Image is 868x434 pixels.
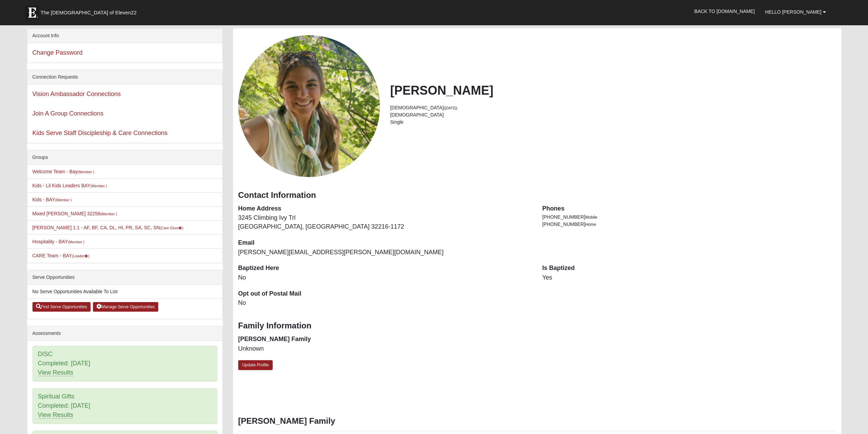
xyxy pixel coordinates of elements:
[32,302,91,312] a: Find Serve Opportunities
[33,346,217,381] div: DISC Completed: [DATE]
[160,226,184,230] small: (Care Giver )
[390,119,836,126] li: Single
[33,389,217,423] div: Spiritual Gifts Completed: [DATE]
[238,273,532,282] dd: No
[32,110,104,117] a: Join A Group Connections
[390,111,836,119] li: [DEMOGRAPHIC_DATA]
[542,264,836,273] dt: Is Baptized
[55,198,71,202] small: (Member )
[238,190,836,200] h3: Contact Information
[25,6,39,19] img: Eleven22 logo
[238,214,532,231] dd: 3245 Climbing Ivy Trl [GEOGRAPHIC_DATA], [GEOGRAPHIC_DATA] 32216-1172
[78,170,94,174] small: (Member )
[238,248,532,257] dd: [PERSON_NAME][EMAIL_ADDRESS][PERSON_NAME][DOMAIN_NAME]
[32,225,184,230] a: [PERSON_NAME] 1:1 - AF, BF, CA, DL, HI, PR, SA, SC, SN(Care Giver)
[238,360,273,370] a: Update Profile
[238,204,532,213] dt: Home Address
[27,285,222,299] li: No Serve Opportunities Available To List
[32,91,121,97] a: Vision Ambassador Connections
[32,169,94,174] a: Welcome Team - Bay(Member )
[760,3,831,21] a: Hello [PERSON_NAME]
[238,239,532,247] dt: Email
[238,264,532,273] dt: Baptized Here
[390,83,836,98] h2: [PERSON_NAME]
[41,9,137,16] span: The [DEMOGRAPHIC_DATA] of Eleven22
[27,326,222,341] div: Assessments
[38,369,73,376] a: View Results
[238,321,836,331] h3: Family Information
[238,344,532,353] dd: Unknown
[689,3,760,20] a: Back to [DOMAIN_NAME]
[542,214,836,221] li: [PHONE_NUMBER]
[68,240,84,244] small: (Member )
[72,254,90,258] small: (Leader )
[38,411,73,419] a: View Results
[238,299,532,308] dd: No
[585,222,596,227] span: Home
[32,197,72,202] a: Kids - BAY(Member )
[765,9,822,15] span: Hello [PERSON_NAME]
[27,270,222,285] div: Serve Opportunities
[32,239,84,244] a: Hospitality - BAY(Member )
[32,183,107,188] a: Kids - Lil Kids Leaders BAY(Member )
[238,335,532,344] dt: [PERSON_NAME] Family
[32,253,90,258] a: CARE Team - BAY(Leader)
[238,289,532,298] dt: Opt out of Postal Mail
[542,273,836,282] dd: Yes
[100,212,117,216] small: (Member )
[32,130,168,136] a: Kids Serve Staff Discipleship & Care Connections
[542,204,836,213] dt: Phones
[32,49,83,56] a: Change Password
[32,211,117,216] a: Mixed [PERSON_NAME] 32256(Member )
[27,70,222,84] div: Connection Requests
[444,106,457,110] small: ([DATE])
[22,2,159,19] a: The [DEMOGRAPHIC_DATA] of Eleven22
[390,104,836,111] li: [DEMOGRAPHIC_DATA]
[91,184,107,188] small: (Member )
[238,416,836,426] h3: [PERSON_NAME] Family
[27,150,222,165] div: Groups
[238,35,380,177] a: View Fullsize Photo
[93,302,158,312] a: Manage Serve Opportunities
[585,215,597,220] span: Mobile
[542,221,836,228] li: [PHONE_NUMBER]
[27,29,222,43] div: Account Info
